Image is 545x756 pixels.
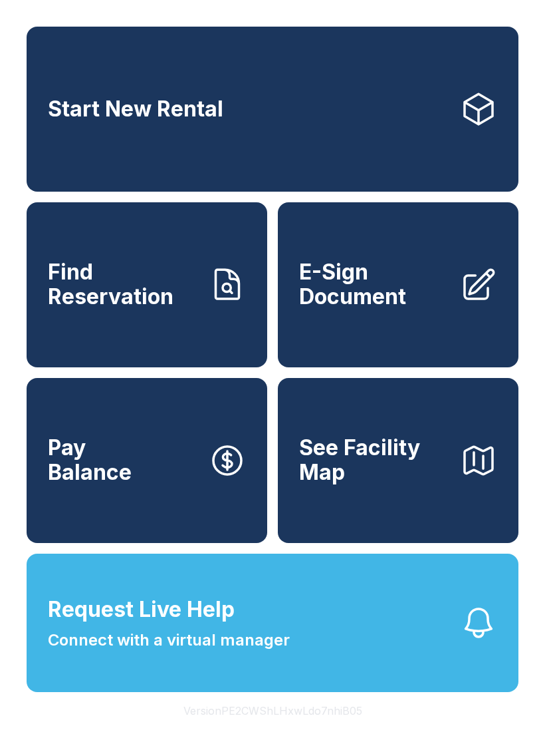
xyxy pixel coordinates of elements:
button: Request Live HelpConnect with a virtual manager [27,554,518,692]
span: Connect with a virtual manager [48,628,290,652]
a: Find Reservation [27,202,267,367]
span: E-Sign Document [299,260,449,309]
button: See Facility Map [278,378,518,543]
a: PayBalance [27,378,267,543]
span: Request Live Help [48,594,235,626]
span: Start New Rental [48,97,223,122]
button: VersionPE2CWShLHxwLdo7nhiB05 [173,692,373,729]
span: See Facility Map [299,436,449,484]
span: Find Reservation [48,260,198,309]
a: Start New Rental [27,27,518,192]
a: E-Sign Document [278,202,518,367]
span: Pay Balance [48,436,132,484]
